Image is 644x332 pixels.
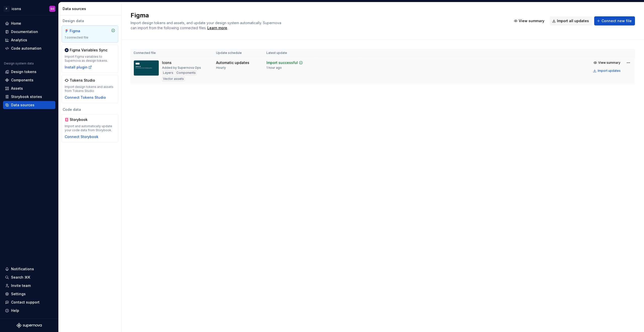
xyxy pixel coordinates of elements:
div: Import Figma variables to Supernova as design tokens. [65,55,115,63]
a: Storybook stories [3,93,55,101]
button: Connect Tokens Studio [65,95,106,100]
button: Notifications [3,265,55,273]
a: Tokens StudioImport design tokens and assets from Tokens StudioConnect Tokens Studio [62,75,118,103]
div: Notifications [11,267,34,272]
div: Code data [62,107,118,112]
a: StorybookImport and automatically update your code data from Storybook.Connect Storybook [62,114,118,142]
button: Contact support [3,298,55,306]
div: Contact support [11,300,39,305]
a: Code automation [3,44,55,52]
span: . [207,26,228,30]
div: Import updates [598,69,621,73]
div: Analytics [11,38,27,43]
button: Import all updates [550,16,592,25]
div: Storybook [70,117,94,122]
th: Latest update [263,49,316,57]
div: Added by Supernova Ops [162,66,201,70]
a: Home [3,19,55,27]
div: Components [11,78,33,83]
div: Layers [162,70,174,75]
div: Assets [11,86,23,91]
div: Help [11,308,19,313]
div: Design data [62,18,118,23]
a: Data sources [3,101,55,109]
button: Search ⌘K [3,273,55,281]
span: View summary [519,18,544,23]
a: Settings [3,290,55,298]
button: Help [3,307,55,315]
div: Data sources [63,6,119,11]
div: SO [51,7,54,11]
a: Learn more [207,25,227,30]
th: Connected file [131,49,213,57]
a: Components [3,76,55,84]
a: Analytics [3,36,55,44]
span: Import design tokens and assets, and update your design system automatically. Supernova can impor... [131,21,282,30]
div: Icons [162,60,172,65]
div: Figma [70,28,94,34]
div: Invite team [11,283,31,288]
th: Update schedule [213,49,263,57]
div: 1 connected file [65,36,115,40]
button: Connect new file [594,16,635,25]
span: Connect new file [601,18,632,23]
a: Assets [3,84,55,92]
h2: Figma [131,11,505,19]
button: PiconsSO [1,3,57,14]
div: P [4,6,10,12]
div: Home [11,21,21,26]
button: Connect Storybook [65,134,98,139]
div: Import successful [266,60,298,65]
div: Import design tokens and assets from Tokens Studio [65,85,115,93]
div: Storybook stories [11,94,42,99]
button: View summary [511,16,548,25]
div: Hourly [216,66,226,70]
button: Import updates [591,67,623,74]
div: Design tokens [11,69,36,74]
div: icons [12,6,21,11]
div: Search ⌘K [11,275,30,280]
a: Figma Variables SyncImport Figma variables to Supernova as design tokens.Install plugin [62,45,118,73]
div: Import and automatically update your code data from Storybook. [65,124,115,132]
div: Settings [11,291,26,296]
div: Components [175,70,197,75]
div: Code automation [11,46,42,51]
a: Documentation [3,28,55,36]
div: Vector assets [162,76,185,81]
span: View summary [598,61,620,65]
svg: Supernova Logo [17,323,42,328]
span: Import all updates [557,18,589,23]
a: Invite team [3,282,55,290]
a: Design tokens [3,68,55,76]
button: Install plugin [65,65,92,70]
div: Figma Variables Sync [70,48,107,53]
div: Documentation [11,29,38,34]
div: Design system data [4,61,34,65]
div: 1 hour ago [266,66,282,70]
div: Tokens Studio [70,78,95,83]
button: View summary [591,59,623,66]
div: Data sources [11,103,34,108]
a: Figma1 connected file [62,25,118,43]
div: Automatic updates [216,60,249,65]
